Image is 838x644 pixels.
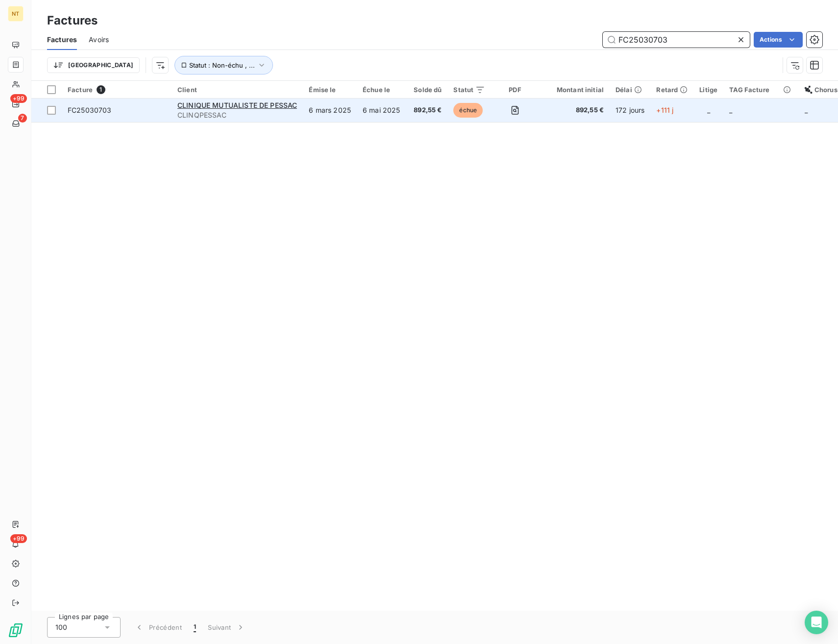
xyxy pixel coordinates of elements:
[656,86,688,94] div: Retard
[68,106,112,114] span: FC25030703
[8,622,24,638] img: Logo LeanPay
[453,103,483,118] span: échue
[10,94,27,103] span: +99
[707,106,710,114] span: _
[194,622,196,632] span: 1
[8,6,24,22] div: NT
[47,35,77,45] span: Factures
[177,110,297,120] span: CLINQPESSAC
[202,617,251,638] button: Suivant
[453,86,485,94] div: Statut
[128,617,188,638] button: Précédent
[656,106,673,114] span: +111 j
[545,86,604,94] div: Montant initial
[177,101,297,109] span: CLINIQUE MUTUALISTE DE PESSAC
[177,86,297,94] div: Client
[754,32,803,48] button: Actions
[414,86,442,94] div: Solde dû
[729,106,732,114] span: _
[357,99,408,122] td: 6 mai 2025
[497,86,533,94] div: PDF
[47,12,98,29] h3: Factures
[603,32,750,48] input: Rechercher
[8,96,23,112] a: +99
[729,86,793,94] div: TAG Facture
[55,622,67,632] span: 100
[97,85,105,94] span: 1
[303,99,357,122] td: 6 mars 2025
[68,86,93,94] span: Facture
[610,99,650,122] td: 172 jours
[188,617,202,638] button: 1
[616,86,644,94] div: Délai
[805,106,808,114] span: _
[309,86,351,94] div: Émise le
[545,105,604,115] span: 892,55 €
[699,86,717,94] div: Litige
[10,534,27,543] span: +99
[47,57,140,73] button: [GEOGRAPHIC_DATA]
[18,114,27,123] span: 7
[805,611,828,634] div: Open Intercom Messenger
[174,56,273,74] button: Statut : Non-échu , ...
[89,35,109,45] span: Avoirs
[189,61,255,69] span: Statut : Non-échu , ...
[363,86,402,94] div: Échue le
[8,116,23,131] a: 7
[414,105,442,115] span: 892,55 €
